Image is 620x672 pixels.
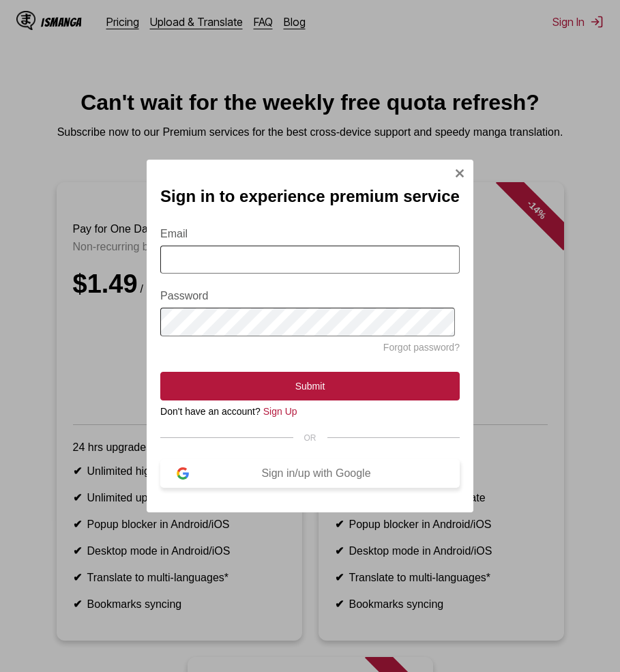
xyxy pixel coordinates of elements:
[263,406,297,417] a: Sign Up
[160,406,460,417] div: Don't have an account?
[383,342,460,353] a: Forgot password?
[160,187,460,206] h2: Sign in to experience premium service
[160,433,460,443] div: OR
[147,160,473,512] div: Sign In Modal
[177,467,189,480] img: google-logo
[160,290,460,302] label: Password
[160,228,460,240] label: Email
[160,459,460,488] button: Sign in/up with Google
[189,467,443,480] div: Sign in/up with Google
[160,372,460,400] button: Submit
[454,168,465,179] img: Close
